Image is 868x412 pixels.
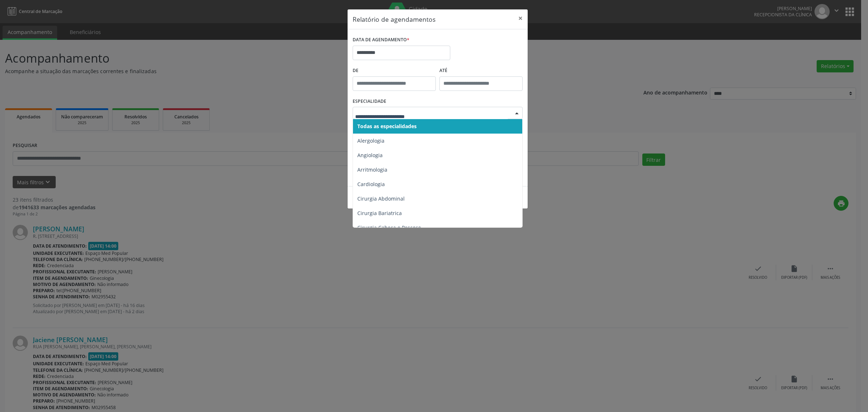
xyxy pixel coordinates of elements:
span: Angiologia [357,152,383,159]
span: Todas as especialidades [357,123,417,130]
button: Close [513,9,528,27]
span: Cirurgia Bariatrica [357,210,402,216]
span: Arritmologia [357,166,387,173]
span: Cirurgia Cabeça e Pescoço [357,224,421,231]
label: DATA DE AGENDAMENTO [353,34,409,46]
h5: Relatório de agendamentos [353,14,435,24]
span: Cardiologia [357,181,385,188]
label: ESPECIALIDADE [353,96,386,107]
span: Alergologia [357,137,384,144]
label: De [353,65,436,76]
label: ATÉ [439,65,523,76]
span: Cirurgia Abdominal [357,195,405,202]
